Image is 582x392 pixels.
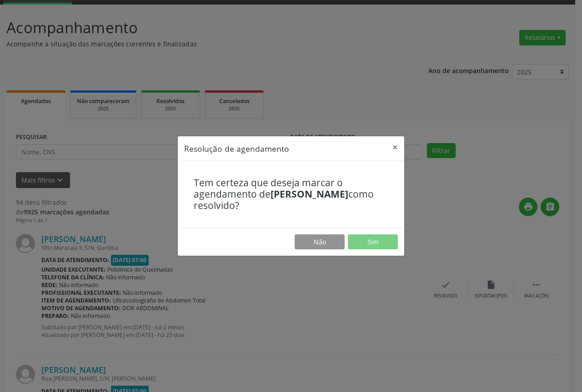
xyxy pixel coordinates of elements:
[184,143,289,154] h5: Resolução de agendamento
[271,188,348,200] b: [PERSON_NAME]
[386,136,404,159] button: Close
[348,234,398,250] button: Sim
[194,177,388,212] h4: Tem certeza que deseja marcar o agendamento de como resolvido?
[295,234,345,250] button: Não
